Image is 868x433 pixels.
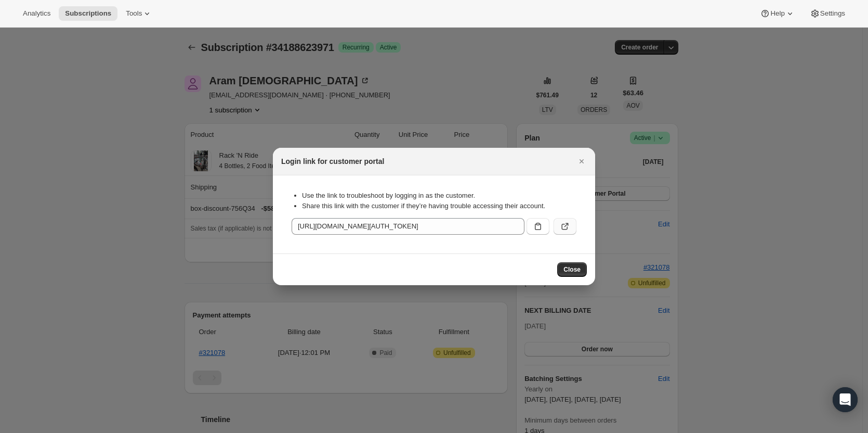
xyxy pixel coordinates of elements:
[65,9,111,18] span: Subscriptions
[281,156,384,167] h2: Login link for customer portal
[804,6,851,21] button: Settings
[557,262,587,277] button: Close
[59,6,117,21] button: Subscriptions
[23,9,50,18] span: Analytics
[563,265,581,274] span: Close
[820,9,845,18] span: Settings
[833,387,858,412] div: Open Intercom Messenger
[120,6,159,21] button: Tools
[302,201,576,211] li: Share this link with the customer if they’re having trouble accessing their account.
[574,154,589,169] button: Close
[126,9,142,18] span: Tools
[770,9,784,18] span: Help
[302,190,576,201] li: Use the link to troubleshoot by logging in as the customer.
[17,6,57,21] button: Analytics
[754,6,801,21] button: Help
